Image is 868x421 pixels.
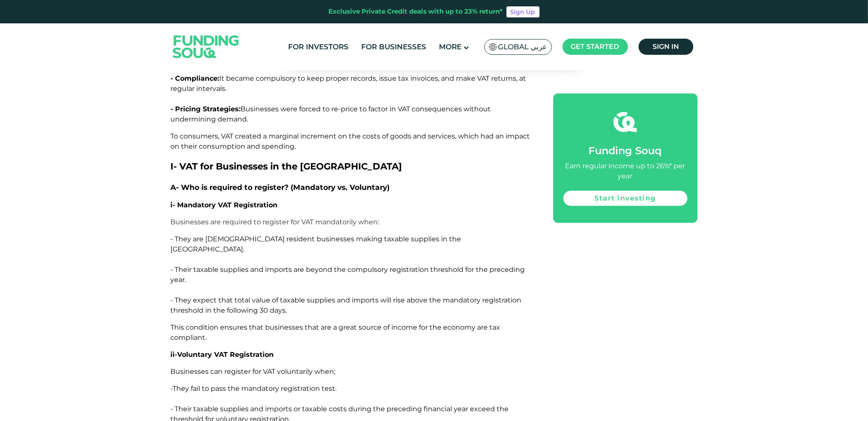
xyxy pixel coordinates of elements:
[171,74,526,93] span: It became compulsory to keep proper records, issue tax invoices, and make VAT returns, at regular...
[171,323,500,342] span: This condition ensures that businesses that are a great source of income for the economy are tax ...
[329,7,503,17] div: Exclusive Private Credit deals with up to 23% return*
[571,42,619,51] span: Get started
[489,43,497,51] img: SA Flag
[171,350,274,359] span: ii-Voluntary VAT Registration
[171,367,336,376] span: Businesses can register for VAT voluntarily when;
[171,217,534,227] p: Businesses are required to register for VAT mandatorily when:
[171,266,525,284] span: - Their taxable supplies and imports are beyond the compulsory registration threshold for the pre...
[563,161,687,181] div: Earn regular income up to 26%* per year
[171,74,220,82] span: - Compliance:
[439,42,461,51] span: More
[639,39,693,55] a: Sign in
[171,105,491,123] span: Businesses were forced to re-price to factor in VAT consequences without undermining demand.
[171,201,278,209] span: i- Mandatory VAT Registration
[171,161,402,172] span: I- VAT for Businesses in the [GEOGRAPHIC_DATA]
[171,384,337,393] span: -They fail to pass the mandatory registration test.
[359,40,428,54] a: For Businesses
[171,235,461,253] span: - They are [DEMOGRAPHIC_DATA] resident businesses making taxable supplies in the [GEOGRAPHIC_DATA].
[164,25,248,68] img: Logo
[286,40,351,54] a: For Investors
[563,191,687,206] a: Start investing
[653,42,679,51] span: Sign in
[506,6,540,17] a: Sign Up
[171,105,241,113] span: - Pricing Strategies:
[171,183,390,192] span: A- Who is required to register? (Mandatory vs. Voluntary)
[498,42,547,52] span: Global عربي
[589,144,662,157] span: Funding Souq
[171,296,522,314] span: - They expect that total value of taxable supplies and imports will rise above the mandatory regi...
[171,132,530,150] span: To consumers, VAT created a marginal increment on the costs of goods and services, which had an i...
[614,110,637,134] img: fsicon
